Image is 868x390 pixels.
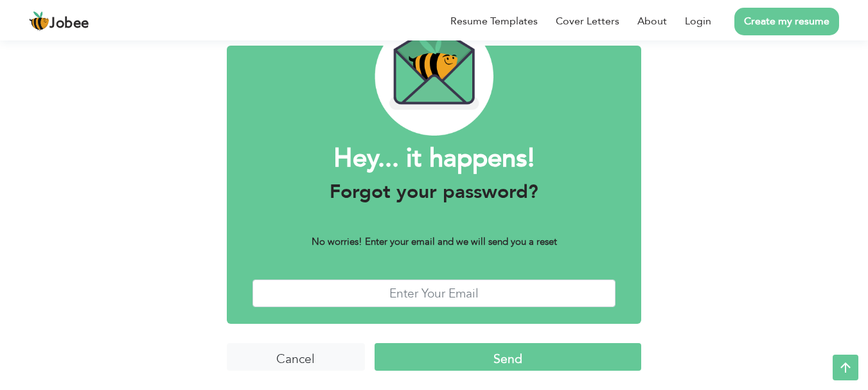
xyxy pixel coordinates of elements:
[375,17,493,136] img: envelope_bee.png
[734,8,839,35] a: Create my resume
[252,279,616,307] input: Enter Your Email
[637,13,667,29] a: About
[252,142,616,175] h1: Hey... it happens!
[685,13,711,29] a: Login
[556,13,619,29] a: Cover Letters
[29,11,49,31] img: jobee.io
[227,343,365,371] input: Cancel
[312,235,557,248] b: No worries! Enter your email and we will send you a reset
[450,13,538,29] a: Resume Templates
[49,17,89,31] span: Jobee
[252,181,616,204] h3: Forgot your password?
[29,11,89,31] a: Jobee
[375,343,641,371] input: Send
